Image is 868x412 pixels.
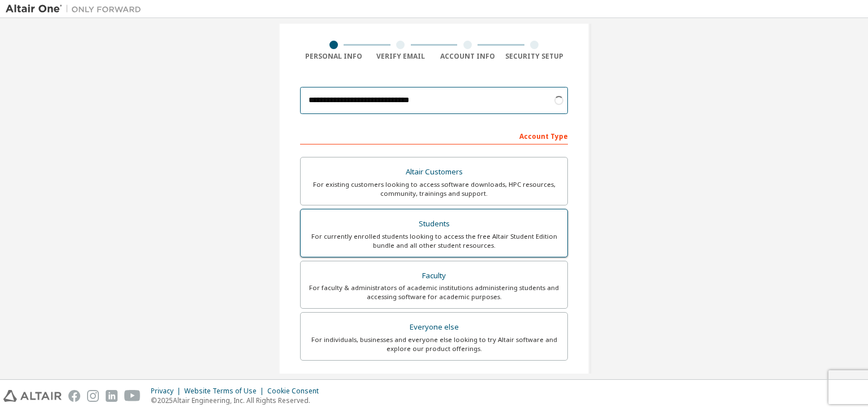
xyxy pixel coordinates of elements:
[300,52,367,61] div: Personal Info
[3,390,62,402] img: altair_logo.svg
[87,390,99,402] img: instagram.svg
[501,52,568,61] div: Security Setup
[184,387,267,396] div: Website Terms of Use
[300,126,568,144] div: Account Type
[307,216,561,232] div: Students
[307,319,561,335] div: Everyone else
[307,268,561,284] div: Faculty
[307,335,561,353] div: For individuals, businesses and everyone else looking to try Altair software and explore our prod...
[151,396,325,405] p: © 2025 Altair Engineering, Inc. All Rights Reserved.
[307,164,561,180] div: Altair Customers
[307,232,561,250] div: For currently enrolled students looking to access the free Altair Student Edition bundle and all ...
[267,387,325,396] div: Cookie Consent
[6,3,147,15] img: Altair One
[307,283,561,301] div: For faculty & administrators of academic institutions administering students and accessing softwa...
[367,52,435,61] div: Verify Email
[124,390,141,402] img: youtube.svg
[106,390,118,402] img: linkedin.svg
[307,180,561,198] div: For existing customers looking to access software downloads, HPC resources, community, trainings ...
[68,390,80,402] img: facebook.svg
[151,387,184,396] div: Privacy
[434,52,501,61] div: Account Info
